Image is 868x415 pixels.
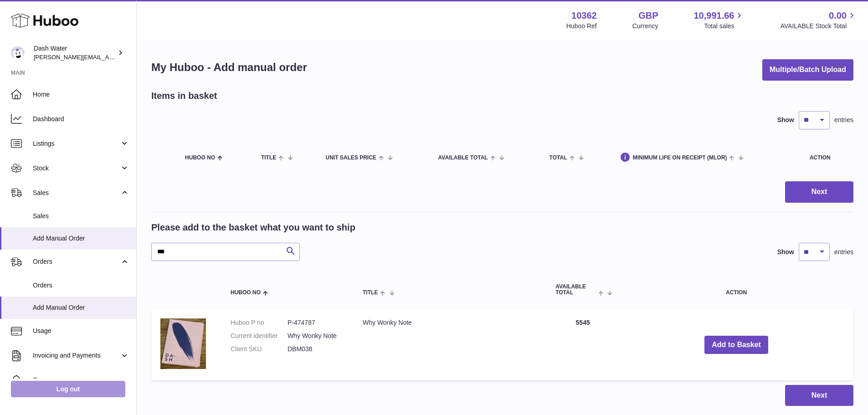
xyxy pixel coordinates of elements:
[33,164,120,173] span: Stock
[151,90,217,102] h2: Items in basket
[151,60,307,75] h1: My Huboo - Add manual order
[780,10,857,31] a: 0.00 AVAILABLE Stock Total
[762,59,853,81] button: Multiple/Batch Upload
[550,155,567,161] span: Total
[160,318,206,369] img: Why Wonky Note
[363,290,378,296] span: Title
[151,221,355,234] h2: Please add to the basket what you want to ship
[231,332,288,340] dt: Current identifier
[261,155,276,161] span: Title
[438,155,488,161] span: AVAILABLE Total
[33,327,129,335] span: Usage
[34,44,116,61] div: Dash Water
[33,115,129,123] span: Dashboard
[555,284,596,296] span: AVAILABLE Total
[704,22,745,31] span: Total sales
[638,10,658,22] strong: GBP
[33,212,129,220] span: Sales
[354,309,546,380] td: Why Wonky Note
[288,345,344,354] dd: DBM038
[633,155,727,161] span: Minimum Life On Receipt (MLOR)
[33,139,120,148] span: Listings
[288,332,344,340] dd: Why Wonky Note
[33,257,120,266] span: Orders
[780,22,857,31] span: AVAILABLE Stock Total
[829,10,847,22] span: 0.00
[11,46,25,60] img: james@dash-water.com
[11,381,125,397] a: Log out
[810,155,844,161] div: Action
[777,248,794,256] label: Show
[693,10,734,22] span: 10,991.66
[704,336,768,354] button: Add to Basket
[785,181,853,203] button: Next
[325,155,376,161] span: Unit Sales Price
[33,351,120,360] span: Invoicing and Payments
[777,116,794,124] label: Show
[33,189,120,197] span: Sales
[693,10,745,31] a: 10,991.66 Total sales
[566,22,597,31] div: Huboo Ref
[834,248,853,256] span: entries
[231,318,288,327] dt: Huboo P no
[632,22,658,31] div: Currency
[785,385,853,406] button: Next
[571,10,597,22] strong: 10362
[33,90,129,99] span: Home
[231,290,261,296] span: Huboo no
[185,155,215,161] span: Huboo no
[33,376,129,384] span: Cases
[834,116,853,124] span: entries
[288,318,344,327] dd: P-474787
[33,303,129,312] span: Add Manual Order
[619,275,853,305] th: Action
[231,345,288,354] dt: Client SKU
[34,53,183,61] span: [PERSON_NAME][EMAIL_ADDRESS][DOMAIN_NAME]
[33,234,129,243] span: Add Manual Order
[546,309,619,380] td: 5545
[33,281,129,290] span: Orders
